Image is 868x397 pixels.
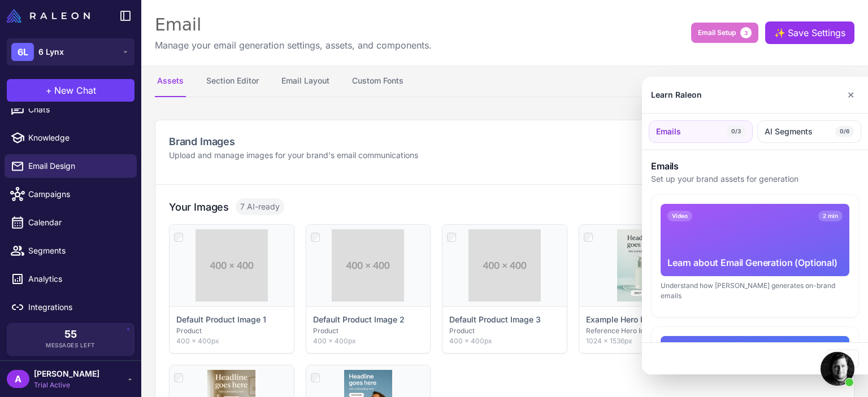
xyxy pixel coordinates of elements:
span: Emails [656,125,681,138]
button: Emails0/3 [649,120,753,143]
button: Close [826,350,859,368]
span: AI Segments [765,125,813,138]
h3: Emails [651,159,859,173]
div: Understand how [PERSON_NAME] generates on-brand emails [661,281,849,301]
div: Learn Raleon [651,89,702,101]
span: 0/3 [727,126,745,137]
div: Learn about Email Generation (Optional) [667,256,843,269]
button: AI Segments0/6 [757,120,861,143]
span: 2 min [818,211,843,221]
div: Open chat [821,352,854,386]
span: Video [667,211,692,221]
button: Close [843,84,859,106]
p: Set up your brand assets for generation [651,173,859,185]
span: 0/6 [835,126,854,137]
